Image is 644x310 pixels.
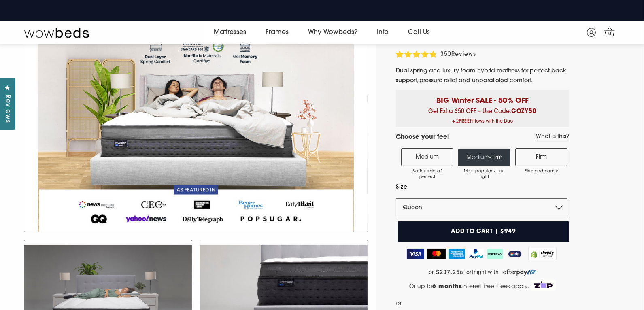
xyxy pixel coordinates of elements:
[458,149,510,166] label: Medium-Firm
[402,117,563,127] span: + 2 Pillows with the Duo
[463,169,506,180] span: Most popular - Just right
[24,27,89,38] img: Wow Beds Logo
[409,284,529,290] span: Or up to interest free. Fees apply.
[402,90,563,106] p: BIG Winter SALE - 50% OFF
[536,133,569,142] a: What is this?
[511,108,537,115] b: COZY50
[396,68,566,84] span: Dual spring and luxury foam hybrid mattress for perfect back support, pressure relief and unparal...
[520,169,563,175] span: Firm and comfy
[442,38,477,45] em: Was $1,898
[506,249,523,259] img: ZipPay Logo
[407,249,424,259] img: Visa Logo
[396,182,567,192] label: Size
[367,21,398,44] a: Info
[398,221,569,242] button: Add to cart | $949
[451,51,476,57] span: Reviews
[606,30,614,38] span: 0
[487,249,503,259] img: AfterPay Logo
[515,149,567,166] label: Firm
[460,269,499,276] span: a fortnight with
[440,51,451,57] span: 350
[402,108,563,127] span: Get Extra $50 OFF – Use Code:
[204,21,256,44] a: Mattresses
[449,249,465,259] img: American Express Logo
[2,94,13,123] span: Reviews
[531,280,556,291] img: Zip Logo
[436,269,460,276] strong: $237.25
[459,119,470,124] b: FREE
[298,21,367,44] a: Why Wowbeds?
[398,21,440,44] a: Call Us
[396,133,449,142] h4: Choose your feel
[396,38,434,45] span: Now $949 !
[603,25,617,39] a: 0
[396,50,476,59] div: 350Reviews
[396,266,569,278] a: or $237.25 a fortnight with
[468,249,484,259] img: PayPal Logo
[432,284,462,290] strong: 6 months
[427,249,446,259] img: MasterCard Logo
[429,269,434,276] span: or
[401,149,453,166] label: Medium
[406,169,449,180] span: Softer side of perfect
[256,21,298,44] a: Frames
[396,299,402,309] span: or
[528,248,557,260] img: Shopify secure badge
